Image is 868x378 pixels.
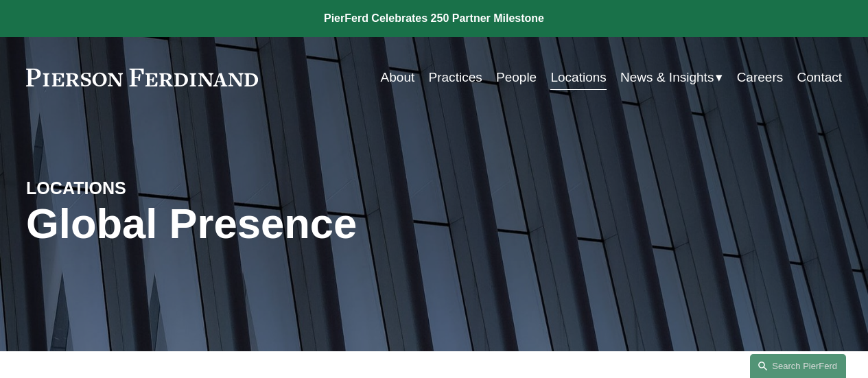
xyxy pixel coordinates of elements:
[737,64,784,91] a: Careers
[429,64,482,91] a: Practices
[620,64,723,91] a: folder dropdown
[26,200,570,248] h1: Global Presence
[797,64,843,91] a: Contact
[620,66,714,89] span: News & Insights
[750,354,846,378] a: Search this site
[26,178,230,200] h4: LOCATIONS
[381,64,415,91] a: About
[496,64,537,91] a: People
[550,64,606,91] a: Locations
